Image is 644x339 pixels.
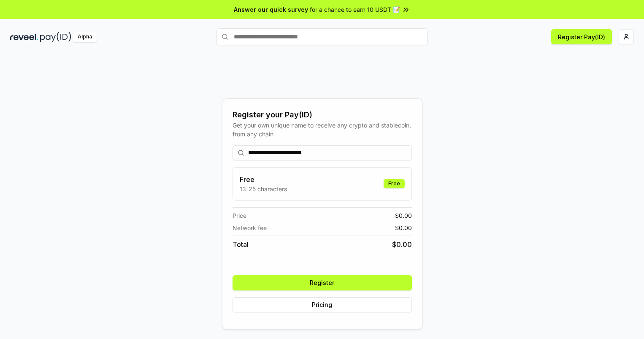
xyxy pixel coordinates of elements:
[10,32,38,42] img: reveel_dark
[551,29,612,44] button: Register Pay(ID)
[240,174,287,184] h3: Free
[392,239,412,250] span: $ 0.00
[40,32,71,42] img: pay_id
[240,184,287,193] p: 13-25 characters
[233,223,267,232] span: Network fee
[310,5,400,14] span: for a chance to earn 10 USDT 📝
[233,275,412,290] button: Register
[384,179,405,188] div: Free
[233,211,246,220] span: Price
[73,32,97,42] div: Alpha
[233,239,249,250] span: Total
[234,5,308,14] span: Answer our quick survey
[395,223,412,232] span: $ 0.00
[233,121,412,138] div: Get your own unique name to receive any crypto and stablecoin, from any chain
[395,211,412,220] span: $ 0.00
[233,297,412,312] button: Pricing
[233,109,412,121] div: Register your Pay(ID)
